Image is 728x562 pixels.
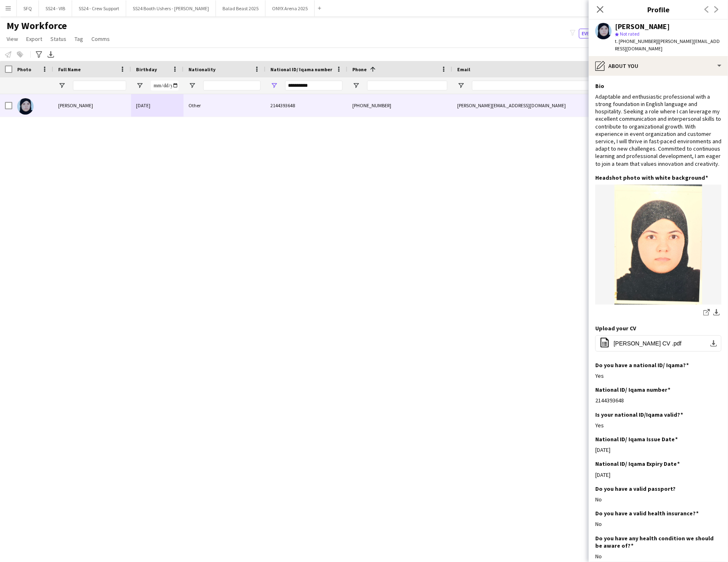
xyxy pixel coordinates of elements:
h3: Headshot photo with white background [595,174,708,181]
div: [PERSON_NAME][EMAIL_ADDRESS][DOMAIN_NAME] [452,94,616,117]
div: [PHONE_NUMBER] [347,94,452,117]
div: Adaptable and enthusiastic professional with a strong foundation in English language and hospital... [595,93,721,167]
span: Photo [17,66,31,72]
div: About you [589,56,728,76]
span: Birthday [136,66,157,72]
span: [PERSON_NAME] CV .pdf [614,340,682,347]
div: Other [184,94,265,117]
div: [PERSON_NAME] [615,23,670,30]
app-action-btn: Export XLSX [46,50,56,59]
span: Tag [75,35,83,43]
input: Nationality Filter Input [203,81,261,90]
a: Export [23,34,45,44]
span: | [PERSON_NAME][EMAIL_ADDRESS][DOMAIN_NAME] [615,38,720,52]
button: Everyone8,688 [579,29,620,38]
span: Export [26,35,42,43]
div: Yes [595,372,721,379]
button: Open Filter Menu [188,82,196,89]
div: [DATE] [595,446,721,454]
button: [PERSON_NAME] CV .pdf [595,335,721,352]
button: SS24 - Crew Support [72,0,126,16]
button: SS24 - VIB [39,0,72,16]
a: Status [47,34,70,44]
button: Balad Beast 2025 [216,0,265,16]
div: No [595,496,721,503]
h3: Do you have any health condition we should be aware of? [595,535,715,549]
div: [DATE] [131,94,184,117]
h3: Bio [595,82,604,90]
h3: National ID/ Iqama Issue Date [595,436,678,443]
button: Open Filter Menu [352,82,360,89]
a: View [3,34,21,44]
span: Nationality [188,66,215,72]
span: View [7,35,18,43]
span: Not rated [620,31,640,37]
h3: Do you have a valid health insurance? [595,510,699,517]
h3: Is your national ID/Iqama valid? [595,411,683,418]
div: 2144393648 [595,397,721,404]
img: Mariah Turkistani [17,98,34,115]
input: Birthday Filter Input [151,81,179,90]
h3: National ID/ Iqama number [595,386,670,393]
input: Full Name Filter Input [73,81,126,90]
button: SS24 Booth Ushers - [PERSON_NAME] [126,0,216,16]
input: National ID/ Iqama number Filter Input [285,81,342,90]
span: My Workforce [7,20,67,32]
span: Phone [352,66,367,72]
button: Open Filter Menu [270,82,278,89]
a: Comms [88,34,113,44]
h3: Do you have a national ID/ Iqama? [595,361,689,369]
img: ٢٠٢٤٠٧٢٧_٠٥٥٣٥٠.jpg [595,185,721,305]
div: No [595,553,721,560]
span: 2144393648 [270,102,295,108]
div: No [595,520,721,528]
input: Phone Filter Input [367,81,447,90]
span: Status [50,35,66,43]
h3: Upload your CV [595,325,636,332]
button: ONYX Arena 2025 [265,0,315,16]
span: Comms [91,35,110,43]
span: t. [PHONE_NUMBER] [615,38,658,44]
h3: Profile [589,4,728,15]
span: National ID/ Iqama number [270,66,332,72]
a: Tag [71,34,86,44]
h3: Do you have a valid passport? [595,485,676,492]
button: SFQ [17,0,39,16]
h3: National ID/ Iqama Expiry Date [595,460,680,467]
input: Email Filter Input [472,81,611,90]
button: Open Filter Menu [457,82,465,89]
app-action-btn: Advanced filters [34,50,44,59]
button: Open Filter Menu [136,82,143,89]
span: Full Name [58,66,81,72]
div: [DATE] [595,471,721,478]
span: Email [457,66,470,72]
span: [PERSON_NAME] [58,102,93,108]
button: Open Filter Menu [58,82,66,89]
div: Yes [595,422,721,429]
